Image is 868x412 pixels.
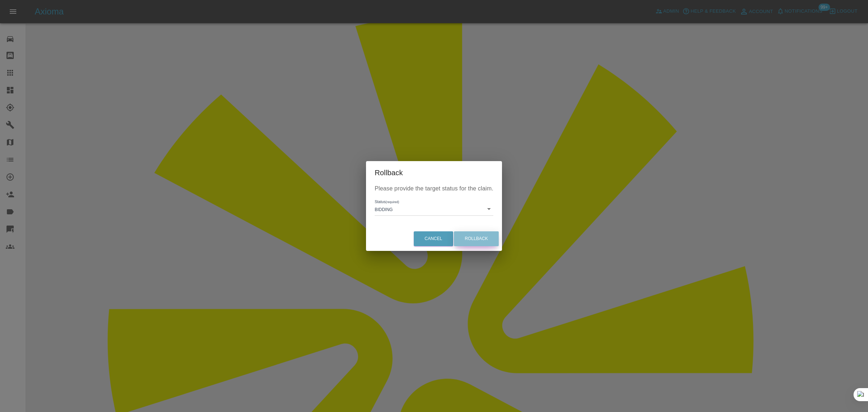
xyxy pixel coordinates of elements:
label: Status [375,199,399,205]
button: Rollback [454,231,499,246]
small: (required) [386,201,399,204]
p: Please provide the target status for the claim. [375,184,493,193]
div: Bidding [375,202,493,215]
h2: Rollback [366,161,502,184]
button: Cancel [414,231,453,246]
